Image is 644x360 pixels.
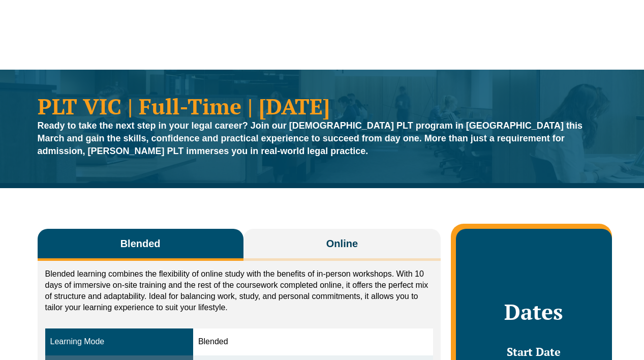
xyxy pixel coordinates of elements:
[326,236,358,251] span: Online
[466,299,601,324] h2: Dates
[120,236,161,251] span: Blended
[38,121,582,156] strong: Ready to take the next step in your legal career? Join our [DEMOGRAPHIC_DATA] PLT program in [GEO...
[198,336,428,348] div: Blended
[38,95,607,117] h1: PLT VIC | Full-Time | [DATE]
[507,344,561,359] span: Start Date
[50,336,188,348] div: Learning Mode
[45,268,434,313] p: Blended learning combines the flexibility of online study with the benefits of in-person workshop...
